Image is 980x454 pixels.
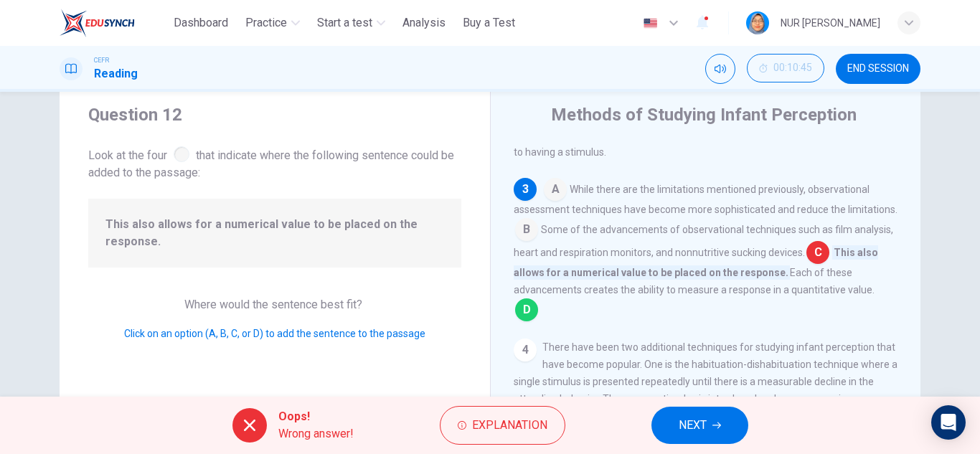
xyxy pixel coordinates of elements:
button: Dashboard [168,10,234,36]
button: Buy a Test [457,10,521,36]
button: END SESSION [836,54,920,84]
span: Some of the advancements of observational techniques such as film analysis, heart and respiration... [514,224,893,258]
button: Practice [240,10,306,36]
span: CEFR [94,55,109,65]
span: Oops! [278,408,354,425]
span: Look at the four that indicate where the following sentence could be added to the passage: [88,143,461,181]
span: D [515,298,538,321]
span: Dashboard [174,14,228,32]
button: NEXT [651,407,748,444]
button: Start a test [311,10,391,36]
h4: Question 12 [88,103,461,126]
span: Buy a Test [463,14,515,32]
span: END SESSION [847,63,909,75]
div: 4 [514,339,537,361]
div: 3 [514,178,537,201]
span: B [515,218,538,241]
span: Analysis [402,14,446,32]
span: Wrong answer! [278,425,354,443]
h4: Methods of Studying Infant Perception [551,103,857,126]
img: en [641,18,659,29]
div: Mute [705,54,735,84]
a: ELTC logo [60,9,168,37]
div: NUR [PERSON_NAME] [781,14,880,32]
span: This also allows for a numerical value to be placed on the response. [105,216,444,250]
span: NEXT [679,415,707,435]
button: Analysis [397,10,451,36]
div: Open Intercom Messenger [931,405,966,440]
span: A [544,178,567,201]
img: Profile picture [746,11,769,34]
img: ELTC logo [60,9,135,37]
span: Explanation [472,415,547,435]
span: 00:10:45 [773,62,812,74]
button: 00:10:45 [747,54,824,82]
h1: Reading [94,65,138,82]
span: C [806,241,829,264]
button: Explanation [440,406,565,445]
span: While there are the limitations mentioned previously, observational assessment techniques have be... [514,184,897,215]
span: Click on an option (A, B, C, or D) to add the sentence to the passage [124,328,425,339]
div: Hide [747,54,824,84]
span: Practice [245,14,287,32]
span: Where would the sentence best fit? [184,298,365,311]
span: Start a test [317,14,372,32]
